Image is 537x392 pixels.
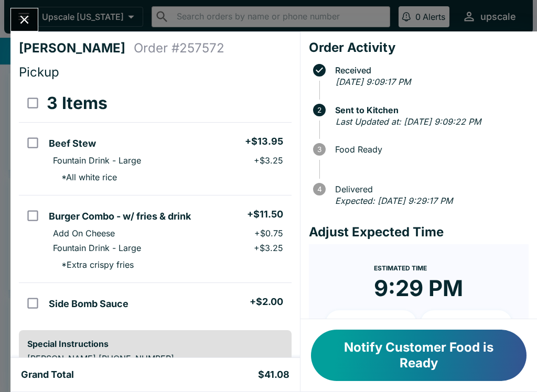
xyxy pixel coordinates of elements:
[53,155,141,166] p: Fountain Drink - Large
[49,137,96,150] h5: Beef Stew
[49,210,191,223] h5: Burger Combo - w/ fries & drink
[53,259,134,270] p: * Extra crispy fries
[309,224,529,240] h4: Adjust Expected Time
[317,106,321,114] text: 2
[309,40,529,56] h4: Order Activity
[21,368,74,381] h5: Grand Total
[317,145,321,154] text: 3
[47,93,108,114] h3: 3 Items
[330,145,529,154] span: Food Ready
[247,208,283,221] h5: + $11.50
[311,330,527,381] button: Notify Customer Food is Ready
[27,353,283,364] p: [PERSON_NAME] [PHONE_NUMBER]
[254,228,283,238] p: + $0.75
[53,172,117,182] p: * All white rice
[254,243,283,253] p: + $3.25
[134,40,224,56] h4: Order # 257572
[317,185,321,193] text: 4
[19,64,59,80] span: Pickup
[330,105,529,115] span: Sent to Kitchen
[19,40,134,56] h4: [PERSON_NAME]
[336,77,411,87] em: [DATE] 9:09:17 PM
[27,339,283,349] h6: Special Instructions
[11,8,38,31] button: Close
[326,310,417,336] button: + 10
[336,116,481,127] em: Last Updated at: [DATE] 9:09:22 PM
[53,243,141,253] p: Fountain Drink - Large
[53,228,115,238] p: Add On Cheese
[49,298,128,310] h5: Side Bomb Sauce
[258,368,289,381] h5: $41.08
[374,275,463,302] time: 9:29 PM
[19,84,292,322] table: orders table
[374,264,427,272] span: Estimated Time
[421,310,512,336] button: + 20
[330,66,529,75] span: Received
[335,195,453,206] em: Expected: [DATE] 9:29:17 PM
[245,135,283,148] h5: + $13.95
[254,155,283,166] p: + $3.25
[250,296,283,308] h5: + $2.00
[330,184,529,194] span: Delivered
